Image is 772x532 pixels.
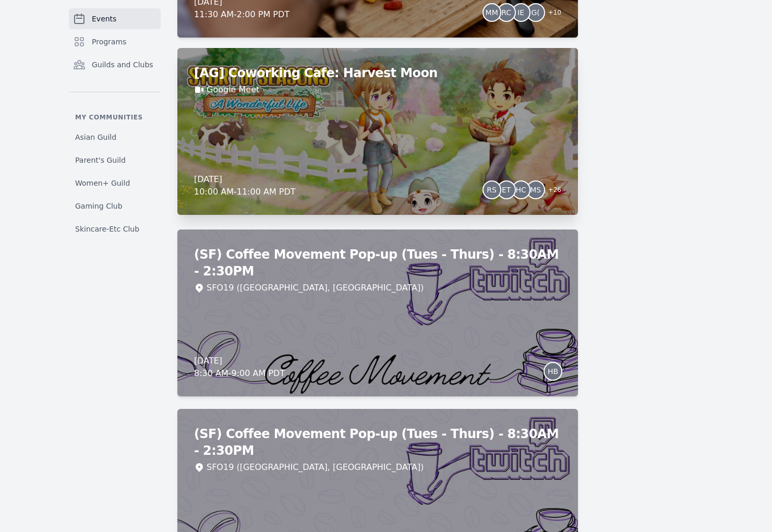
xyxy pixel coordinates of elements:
div: SFO19 ([GEOGRAPHIC_DATA], [GEOGRAPHIC_DATA]) [207,461,424,474]
span: HB [548,368,558,375]
span: G( [532,9,540,16]
span: RC [501,9,511,16]
a: Asian Guild [69,128,161,147]
span: + 26 [542,184,561,198]
a: Google Meet [207,83,259,96]
span: RS [487,186,497,194]
a: Programs [69,31,161,52]
span: Parent's Guild [75,155,126,165]
span: MS [530,186,541,194]
p: My communities [69,113,161,122]
a: Events [69,8,161,29]
span: Programs [92,37,126,47]
h2: (SF) Coffee Movement Pop-up (Tues - Thurs) - 8:30AM - 2:30PM [194,246,561,280]
a: Women+ Guild [69,174,161,192]
span: Gaming Club [75,201,123,211]
span: MM [486,9,498,16]
a: Guilds and Clubs [69,54,161,75]
a: Skincare-Etc Club [69,220,161,238]
div: SFO19 ([GEOGRAPHIC_DATA], [GEOGRAPHIC_DATA]) [207,282,424,294]
span: Skincare-Etc Club [75,224,139,234]
span: IE [517,9,524,16]
span: ET [502,186,511,194]
a: [AG] Coworking Cafe: Harvest MoonGoogle Meet[DATE]10:00 AM-11:00 AM PDTRSETHCMS+26 [177,48,578,215]
nav: Sidebar [69,8,161,238]
a: (SF) Coffee Movement Pop-up (Tues - Thurs) - 8:30AM - 2:30PMSFO19 ([GEOGRAPHIC_DATA], [GEOGRAPHIC... [177,229,578,396]
span: Guilds and Clubs [92,59,153,70]
h2: (SF) Coffee Movement Pop-up (Tues - Thurs) - 8:30AM - 2:30PM [194,426,561,459]
span: Asian Guild [75,132,116,142]
a: Parent's Guild [69,151,161,170]
div: [DATE] 10:00 AM - 11:00 AM PDT [194,173,296,198]
div: [DATE] 8:30 AM - 9:00 AM PDT [194,355,285,380]
span: Women+ Guild [75,178,130,188]
span: HC [516,186,526,194]
h2: [AG] Coworking Cafe: Harvest Moon [194,65,561,81]
span: Events [92,14,116,24]
span: + 10 [542,6,561,21]
a: Gaming Club [69,197,161,215]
